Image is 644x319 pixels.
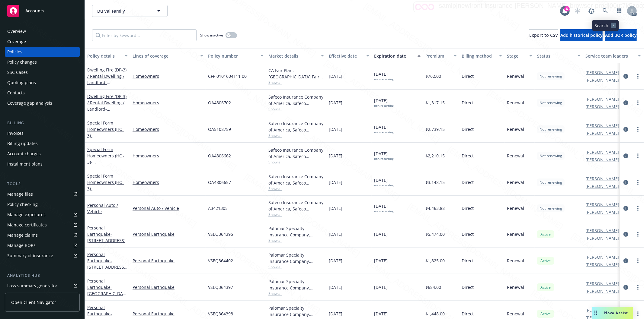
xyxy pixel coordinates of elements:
span: Show all [268,291,324,296]
a: more [634,310,642,317]
div: Lines of coverage [133,53,197,59]
div: Safeco Insurance Company of America, Safeco Insurance (Liberty Mutual) [268,120,324,133]
div: Expiration date [374,53,414,59]
span: Show all [268,186,324,191]
span: Direct [462,284,474,290]
div: Drag to move [592,307,600,319]
div: Policy changes [7,57,37,67]
span: [DATE] [329,179,342,185]
a: [PERSON_NAME] [585,69,619,76]
a: Coverage [5,37,80,46]
span: VSEQ364397 [208,284,233,290]
span: Direct [462,311,474,317]
span: Active [540,311,552,317]
div: Quoting plans [7,78,36,87]
button: Lines of coverage [130,49,206,63]
span: Direct [462,126,474,132]
button: Policy details [85,49,130,63]
span: $762.00 [425,73,441,79]
span: A3421305 [208,205,228,211]
span: Active [540,258,552,264]
a: [PERSON_NAME] [585,280,619,287]
a: more [634,152,642,159]
span: Renewal [507,99,524,106]
a: Loss summary generator [5,281,80,291]
a: Summary of insurance [5,251,80,261]
a: [PERSON_NAME] [585,156,619,163]
div: Coverage [7,37,26,46]
a: [PERSON_NAME] [585,227,619,234]
button: Billing method [459,49,505,63]
div: Market details [268,53,317,59]
div: non-recurring [374,183,393,187]
a: Overview [5,27,80,36]
span: - [STREET_ADDRESS] [87,231,126,243]
div: SSC Cases [7,68,28,77]
a: Billing updates [5,139,80,148]
div: Palomar Specialty Insurance Company, Palomar, Arrowhead General Insurance Agency, Inc. [268,252,324,264]
span: Open Client Navigator [11,299,56,305]
span: Active [540,232,552,237]
button: Expiration date [372,49,423,63]
div: Loss summary generator [7,281,57,291]
a: circleInformation [622,152,630,159]
button: Stage [505,49,535,63]
a: circleInformation [622,73,630,80]
div: Overview [7,27,26,36]
span: Active [540,285,552,290]
span: Manage exposures [5,210,80,220]
div: Coverage gap analysis [7,98,52,108]
span: OA4806657 [208,179,231,185]
a: Installment plans [5,159,80,169]
span: [DATE] [374,311,388,317]
div: Invoices [7,128,24,138]
span: Export to CSV [529,32,558,38]
span: Renewal [507,231,524,237]
span: Nova Assist [604,310,628,315]
a: Homeowners [133,153,203,159]
div: Premium [425,53,450,59]
span: $5,474.00 [425,231,445,237]
button: Nova Assist [592,307,633,319]
span: [DATE] [329,205,342,211]
a: SSC Cases [5,68,80,77]
span: Not renewing [540,153,562,159]
a: more [634,179,642,186]
a: Dwelling Fire (DP-3) / Rental Dwelling / Landlord [87,93,127,125]
div: Contacts [7,88,25,98]
button: Du Val Family [92,5,168,17]
a: [PERSON_NAME] [585,103,619,110]
a: Account charges [5,149,80,159]
a: Homeowners [133,99,203,106]
a: Personal Earthquake [133,231,203,237]
a: circleInformation [622,99,630,106]
span: Add historical policy [560,32,603,38]
span: [DATE] [329,231,342,237]
a: Accounts [5,2,80,19]
div: Manage BORs [7,241,36,250]
div: non-recurring [374,104,393,108]
a: circleInformation [622,126,630,133]
div: Manage files [7,189,33,199]
div: non-recurring [374,209,393,213]
span: Direct [462,153,474,159]
span: Renewal [507,284,524,290]
span: $4,463.88 [425,205,445,211]
div: Billing [5,120,80,126]
a: [PERSON_NAME] [585,122,619,129]
div: Palomar Specialty Insurance Company, Palomar, Arrowhead General Insurance Agency, Inc. [268,278,324,291]
span: Renewal [507,205,524,211]
a: [PERSON_NAME] [585,175,619,182]
a: [PERSON_NAME] [585,149,619,155]
div: Tools [5,181,80,187]
span: - [GEOGRAPHIC_DATA] [87,284,126,303]
span: [DATE] [329,257,342,264]
a: Personal Earthquake [133,311,203,317]
span: [DATE] [374,97,393,108]
div: Service team leaders [585,53,634,59]
a: Quoting plans [5,78,80,87]
a: [PERSON_NAME] [585,288,619,294]
a: [PERSON_NAME] [585,209,619,215]
a: [PERSON_NAME] [585,96,619,102]
a: more [634,126,642,133]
